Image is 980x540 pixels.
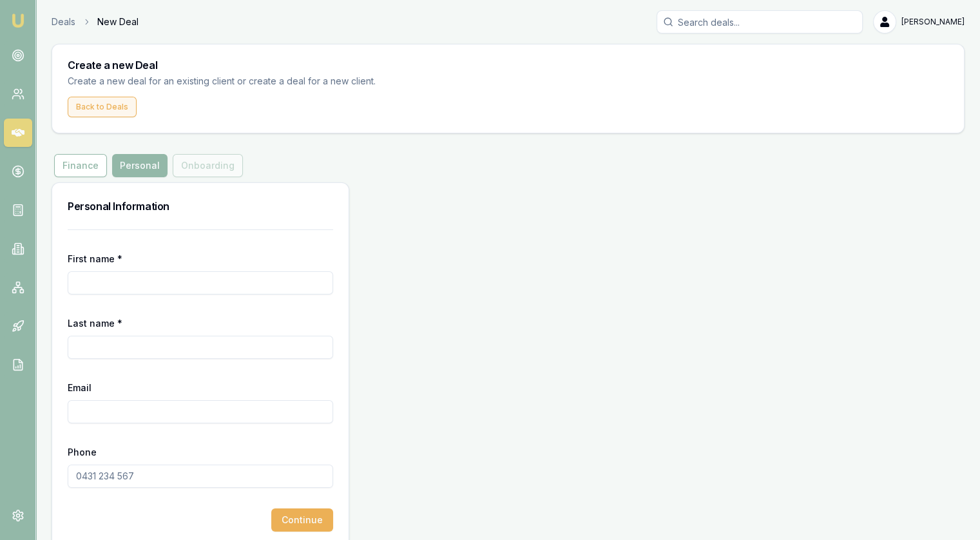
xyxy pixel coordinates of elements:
span: [PERSON_NAME] [901,17,965,27]
a: Deals [52,15,75,28]
button: Back to Deals [68,97,137,117]
button: Personal [112,154,168,177]
label: Phone [68,447,97,458]
input: 0431 234 567 [68,465,333,488]
span: New Deal [97,15,139,28]
button: Continue [271,508,333,532]
input: Search deals [657,10,863,34]
img: emu-icon-u.png [10,13,26,28]
label: Last name * [68,318,122,329]
button: Finance [54,154,107,177]
label: Email [68,382,91,393]
h3: Personal Information [68,198,333,214]
p: Create a new deal for an existing client or create a deal for a new client. [68,74,398,89]
h3: Create a new Deal [68,60,948,70]
nav: breadcrumb [52,15,139,28]
label: First name * [68,253,122,264]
